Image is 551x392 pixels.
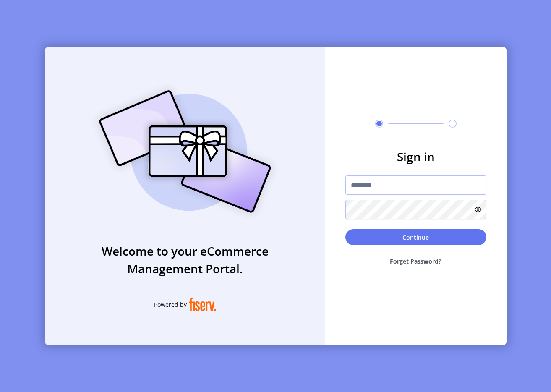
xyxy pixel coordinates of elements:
[45,242,325,277] h3: Welcome to your eCommerce Management Portal.
[154,300,187,309] span: Powered by
[86,81,284,222] img: card_Illustration.svg
[345,148,486,165] h3: Sign in
[345,229,486,245] button: Continue
[345,250,486,272] button: Forget Password?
